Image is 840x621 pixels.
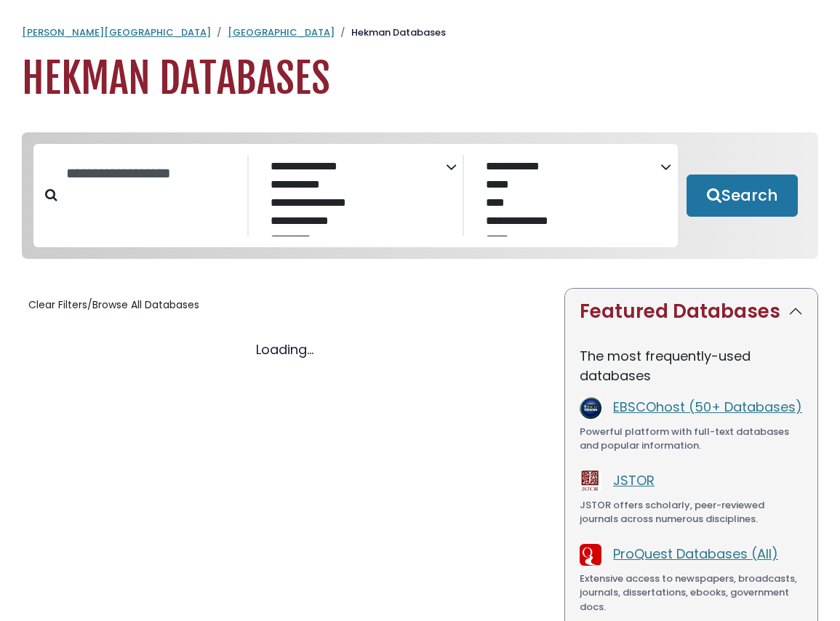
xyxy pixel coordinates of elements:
[613,398,802,416] a: EBSCOhost (50+ Databases)
[335,25,446,40] li: Hekman Databases
[22,132,818,259] nav: Search filters
[22,25,211,39] a: [PERSON_NAME][GEOGRAPHIC_DATA]
[580,346,803,385] p: The most frequently-used databases
[228,25,335,39] a: [GEOGRAPHIC_DATA]
[476,156,661,236] select: Database Vendors Filter
[580,572,803,614] div: Extensive access to newspapers, broadcasts, journals, dissertations, ebooks, government docs.
[22,294,206,316] button: Clear Filters/Browse All Databases
[687,175,798,217] button: Submit for Search Results
[613,471,655,489] a: JSTOR
[22,25,818,40] nav: breadcrumb
[565,289,817,334] button: Featured Databases
[22,55,818,103] h1: Hekman Databases
[613,545,778,563] a: ProQuest Databases (All)
[580,498,803,526] div: JSTOR offers scholarly, peer-reviewed journals across numerous disciplines.
[260,156,446,236] select: Database Subject Filter
[57,161,247,185] input: Search database by title or keyword
[22,340,547,359] div: Loading...
[580,425,803,453] div: Powerful platform with full-text databases and popular information.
